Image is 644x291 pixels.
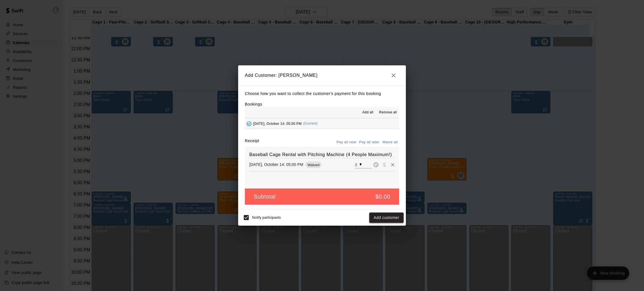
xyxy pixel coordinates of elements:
span: (Current) [303,121,318,125]
button: Added - Collect Payment [245,120,253,128]
span: [DATE], October 14: 05:00 PM [253,121,302,125]
h2: Add Customer: [PERSON_NAME] [238,65,406,85]
button: Pay all now [335,138,358,147]
button: Add all [359,108,377,117]
span: Pay later [372,162,380,167]
p: Choose how you want to collect the customer's payment for this booking [245,90,399,97]
button: Remove [389,161,397,169]
button: Pay all later [358,138,381,147]
button: Remove all [377,108,399,117]
span: Notify participants [252,216,281,220]
button: Add customer [369,213,404,223]
span: Waive payment [380,162,389,167]
h5: Subtotal [254,193,276,201]
span: Remove all [379,110,397,115]
button: Waive all [381,138,399,147]
button: Added - Collect Payment[DATE], October 14: 05:00 PM(Current) [245,118,399,129]
span: Waived [305,163,322,167]
p: [DATE], October 14: 05:00 PM [249,162,303,167]
p: $ [355,162,357,168]
h5: $0.00 [375,193,390,201]
label: Receipt [245,138,259,147]
label: Bookings [245,102,262,106]
h6: Baseball Cage Rental with Pitching Machine (4 People Maximum!) [249,151,395,158]
span: Add all [362,110,373,115]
